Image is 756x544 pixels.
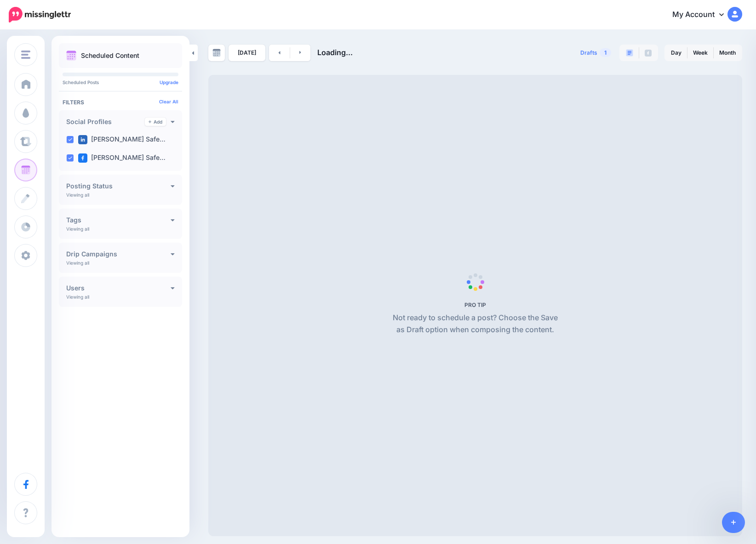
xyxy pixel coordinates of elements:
[389,312,561,336] p: Not ready to schedule a post? Choose the Save as Draft option when composing the content.
[63,80,178,85] p: Scheduled Posts
[145,118,166,126] a: Add
[66,51,76,61] img: calendar.png
[21,51,30,59] img: menu.png
[626,49,633,57] img: paragraph-boxed.png
[600,48,611,57] span: 1
[665,45,687,60] a: Day
[78,135,166,144] label: [PERSON_NAME] Safe…
[580,50,597,56] span: Drafts
[78,153,87,163] img: facebook-square.png
[9,7,71,23] img: Missinglettr
[66,192,89,198] p: Viewing all
[212,49,221,57] img: calendar-grey-darker.png
[687,45,713,60] a: Week
[714,45,741,60] a: Month
[160,79,178,85] a: Upgrade
[66,217,171,223] h4: Tags
[66,251,171,257] h4: Drip Campaigns
[663,4,742,26] a: My Account
[63,99,178,106] h4: Filters
[81,52,139,59] p: Scheduled Content
[66,226,89,232] p: Viewing all
[229,45,265,61] a: [DATE]
[159,99,178,104] a: Clear All
[66,119,145,125] h4: Social Profiles
[78,153,166,163] label: [PERSON_NAME] Safe…
[66,183,171,189] h4: Posting Status
[575,45,617,61] a: Drafts1
[66,285,171,291] h4: Users
[317,48,353,57] span: Loading...
[389,301,561,308] h5: PRO TIP
[66,260,89,266] p: Viewing all
[66,294,89,300] p: Viewing all
[78,135,87,144] img: linkedin-square.png
[645,50,652,57] img: facebook-grey-square.png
